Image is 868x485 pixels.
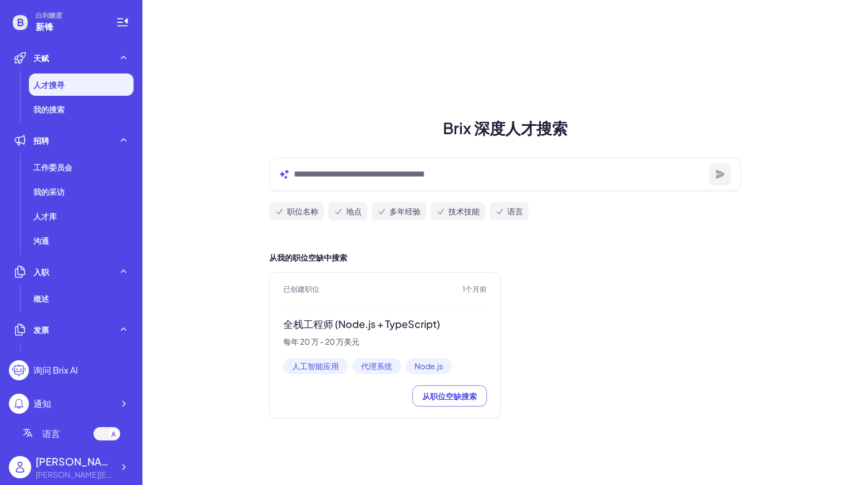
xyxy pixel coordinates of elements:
font: 全栈工程师 (Node.js + TypeScript) [283,317,440,330]
font: 白利糖度 [36,11,62,19]
font: 人才搜寻 [33,80,65,90]
font: 地点 [346,206,362,216]
div: 玛吉 [36,454,114,469]
button: 从职位空缺搜索 [412,385,487,406]
font: 代理系统 [361,361,392,371]
img: user_logo.png [9,456,31,478]
font: 我的采访 [33,187,65,197]
font: 多年经验 [389,206,421,216]
font: [PERSON_NAME][EMAIL_ADDRESS][DOMAIN_NAME] [36,469,230,479]
font: [PERSON_NAME] [36,455,119,468]
font: 1个月前 [462,285,487,293]
div: Maggie@joinbrix.com [36,469,114,481]
font: Brix 深度人才搜索 [443,118,568,138]
font: 已创建职位 [283,285,319,293]
font: 人才库 [33,211,57,221]
font: 入职 [33,267,49,277]
font: 询问 Brix AI [33,364,78,376]
font: 新锋 [36,21,53,32]
font: 招聘 [33,135,49,145]
span: 新锋 [36,20,102,33]
font: 语言 [507,206,523,216]
font: 技术技能 [448,206,480,216]
font: 工作委员会 [33,162,72,172]
font: 概述 [33,293,49,303]
font: 从职位空缺搜索 [422,391,477,401]
font: 我的搜索 [33,104,65,114]
font: 每年 20 万 - 20 万美元 [283,336,359,346]
font: 沟通 [33,236,49,246]
font: 通知 [33,398,51,409]
font: 职位名称 [287,206,318,216]
font: 天赋 [33,53,49,63]
font: 发票 [33,325,49,335]
font: 从我的职位空缺中搜索 [269,252,347,262]
font: 人工智能应用 [292,361,339,371]
font: Node.js [415,361,443,371]
font: 语言 [42,428,60,439]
